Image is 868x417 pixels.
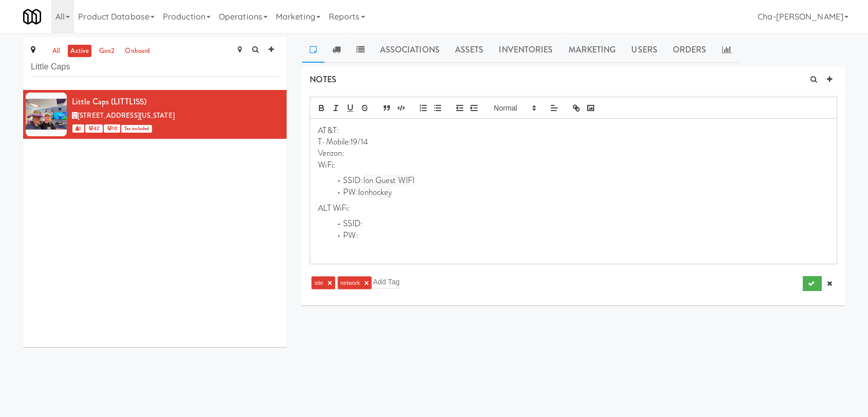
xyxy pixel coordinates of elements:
[491,37,560,63] a: Inventories
[447,37,492,63] a: Assets
[331,187,829,198] li: PW:
[331,230,829,242] li: PW:
[318,159,829,171] p: WiFi:
[318,125,829,136] p: AT&T:
[310,275,701,291] div: site ×network ×
[31,58,279,77] input: Search site
[314,280,323,286] span: site
[318,136,829,148] p: T-Mobile:19/14
[373,275,401,288] input: Add Tag
[318,203,829,214] p: ALT WiFi:
[327,279,332,287] a: ×
[50,45,63,58] a: all
[122,45,153,58] a: onboard
[310,74,336,85] span: NOTES
[331,218,829,230] li: SSID:
[331,175,829,187] li: SSID:
[561,37,624,63] a: Marketing
[104,124,120,133] span: 10
[311,276,335,289] li: site ×
[72,94,279,110] div: Little Caps (LITTL155)
[121,125,152,133] span: Tax included
[72,124,84,133] span: 1
[624,37,665,63] a: Users
[68,45,91,58] a: active
[337,276,372,289] li: network ×
[358,186,392,198] span: Ionhockey
[23,90,287,139] li: Little Caps (LITTL155)[STREET_ADDRESS][US_STATE] 1 42 10Tax included
[364,279,369,287] a: ×
[23,8,41,26] img: Micromart
[372,37,447,63] a: Associations
[85,124,102,133] span: 42
[363,174,414,186] span: Ion Guest WIFI
[97,45,117,58] a: gen2
[78,111,175,120] span: [STREET_ADDRESS][US_STATE]
[665,37,714,63] a: Orders
[341,280,360,286] span: network
[318,148,829,159] p: Verizon:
